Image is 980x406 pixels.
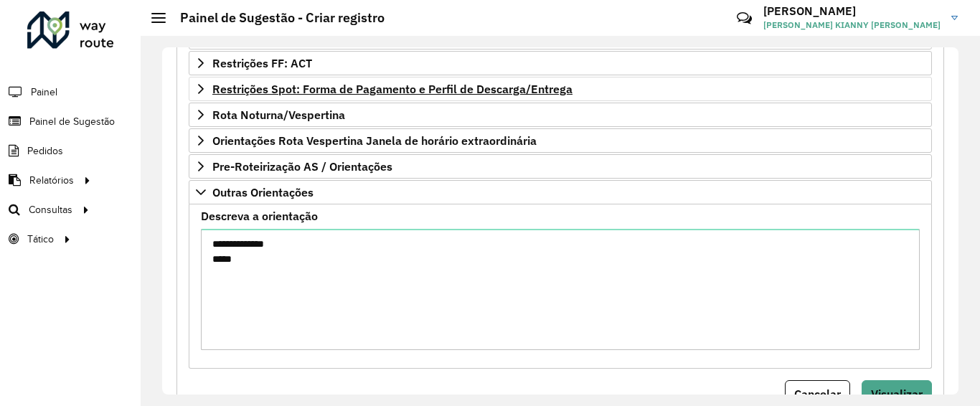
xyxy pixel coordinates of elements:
[189,51,932,75] a: Restrições FF: ACT
[189,128,932,153] a: Orientações Rota Vespertina Janela de horário extraordinária
[201,207,318,225] label: Descreva a orientação
[29,202,72,217] span: Consultas
[212,135,537,146] span: Orientações Rota Vespertina Janela de horário extraordinária
[27,232,54,247] span: Tático
[189,77,932,101] a: Restrições Spot: Forma de Pagamento e Perfil de Descarga/Entrega
[763,19,941,32] span: [PERSON_NAME] KIANNY [PERSON_NAME]
[729,3,760,34] a: Contato Rápido
[212,161,392,172] span: Pre-Roteirização AS / Orientações
[189,154,932,179] a: Pre-Roteirização AS / Orientações
[189,204,932,369] div: Outras Orientações
[212,57,312,69] span: Restrições FF: ACT
[794,387,841,401] span: Cancelar
[212,187,314,198] span: Outras Orientações
[212,83,573,95] span: Restrições Spot: Forma de Pagamento e Perfil de Descarga/Entrega
[29,114,115,129] span: Painel de Sugestão
[29,173,74,188] span: Relatórios
[189,180,932,204] a: Outras Orientações
[166,10,385,26] h2: Painel de Sugestão - Criar registro
[871,387,923,401] span: Visualizar
[763,4,941,18] h3: [PERSON_NAME]
[189,103,932,127] a: Rota Noturna/Vespertina
[212,109,345,121] span: Rota Noturna/Vespertina
[31,85,57,100] span: Painel
[27,143,63,159] span: Pedidos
